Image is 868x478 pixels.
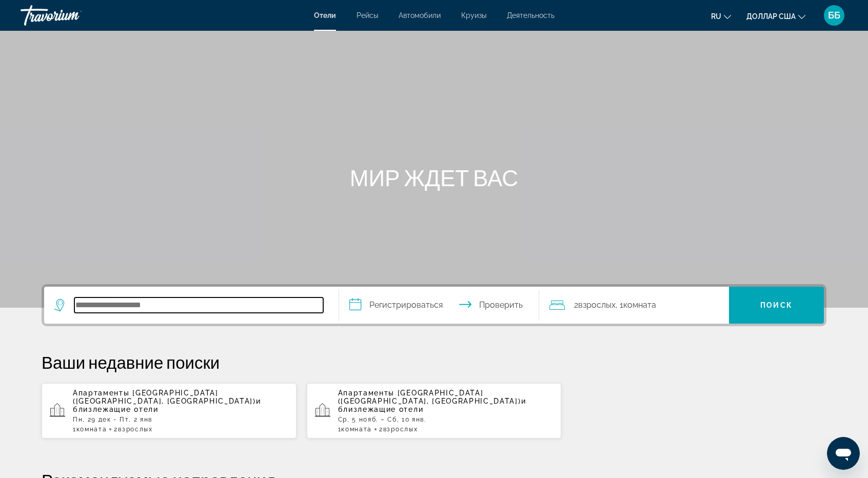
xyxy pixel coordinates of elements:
font: Поиск [760,301,793,309]
font: МИР ЖДЕТ ВАС [350,164,518,191]
button: Выберите дату заезда и выезда [339,287,539,324]
font: 2 [114,426,118,433]
button: Апартаменты [GEOGRAPHIC_DATA] ([GEOGRAPHIC_DATA], [GEOGRAPHIC_DATA])и близлежащие отелиСр, 5 нояб... [307,383,562,439]
font: и близлежащие отели [73,397,261,413]
font: комната [623,300,656,310]
input: Поиск отеля [74,297,323,313]
font: комната [76,426,107,433]
font: ru [711,12,721,21]
font: 2 [574,300,578,310]
div: Виджет поиска [44,287,824,324]
a: Рейсы [357,11,378,19]
font: взрослых [118,426,152,433]
a: Отели [314,11,336,19]
font: , 1 [616,300,623,310]
font: Ваши недавние поиски [42,352,220,372]
font: Пн, 29 дек - Пт, 2 янв [73,416,152,423]
button: Путешественники: 2 взрослых, 0 детей [539,287,729,324]
font: доллар США [746,12,796,21]
a: Автомобили [399,11,441,19]
a: Круизы [461,11,486,19]
button: Апартаменты [GEOGRAPHIC_DATA] ([GEOGRAPHIC_DATA], [GEOGRAPHIC_DATA])и близлежащие отелиПн, 29 дек... [42,383,297,439]
font: 1 [73,426,76,433]
a: Деятельность [507,11,555,19]
font: ББ [828,10,840,21]
button: Меню пользователя [821,5,847,26]
font: и близлежащие отели [338,397,526,413]
button: Поиск [729,287,824,324]
button: Изменить язык [711,9,731,24]
button: Изменить валюту [746,9,805,24]
font: Апартаменты [GEOGRAPHIC_DATA] ([GEOGRAPHIC_DATA], [GEOGRAPHIC_DATA]) [73,389,256,405]
iframe: Кнопка запуска окна обмена сообщениями [827,437,860,470]
font: 1 [338,426,342,433]
font: комната [341,426,372,433]
font: 2 [379,426,383,433]
font: Апартаменты [GEOGRAPHIC_DATA] ([GEOGRAPHIC_DATA], [GEOGRAPHIC_DATA]) [338,389,521,405]
a: Травориум [21,2,123,29]
font: Ср, 5 нояб. – Сб, 10 янв. [338,416,426,423]
font: взрослых [578,300,616,310]
font: взрослых [383,426,418,433]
